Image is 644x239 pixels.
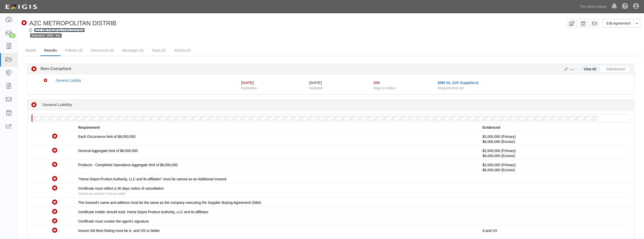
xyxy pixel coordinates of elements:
[483,168,515,172] span: Policy #1912238000333 Insurer: MAPFRE PRAICO Insurance Company
[580,67,600,72] a: View All
[43,102,72,107] b: General Liability
[40,45,61,56] a: Results
[22,19,116,28] div: AZC METROPOLITAN DISTRIB
[373,80,434,85] div: Since 06/20/2024
[78,219,149,223] span: Certificate must contain the agent's signature
[78,163,178,167] span: Products - Completed Operations Aggregate limit of $8,000,000
[483,134,627,144] p: $2,000,000 (Primary)
[483,125,500,129] strong: Evidenced
[52,134,57,139] i: Non-Compliant
[44,79,47,82] i: Non-Compliant
[52,209,57,214] i: Non-Compliant
[4,2,39,11] img: logo-5460c22ac91f19d4615b14bd174203de0afe785f0fc80cf4dbbc73dc1793850b.png
[61,45,86,55] a: Policies (3)
[87,45,118,55] a: Documents (4)
[78,149,138,153] span: General Aggregate limit of $8,000,000
[31,67,37,72] i: Non-Compliant
[373,86,396,90] span: Days in status
[78,229,160,233] span: Insurer AM Best Rating must be A- and VIII or better
[622,4,628,10] i: Help Center - Complianz
[29,20,116,27] span: AZC METROPOLITAN DISTRIB
[52,228,57,233] i: Non-Compliant
[78,192,126,195] span: Should be waived if not provided
[483,148,627,158] p: $2,000,000 (Primary)
[22,20,27,26] i: Non-Compliant
[37,66,71,72] b: Non-Compliant
[30,33,62,38] span: Expiration - 2022 - Jun
[148,45,170,55] a: Tasks (0)
[78,177,226,181] span: "Home Depot Product Authority, LLC and its affiliates" must be named as an Additional Insured
[52,219,57,224] i: Non-Compliant
[603,19,634,28] a: Edit Agreement
[31,102,37,108] i: Non-Compliant 459 days (since 06/20/2024)
[309,86,323,90] span: Updated
[483,154,515,158] span: Policy #1912238000333 Insurer: MAPFRE PRAICO Insurance Company
[22,45,40,55] a: Details
[577,2,609,12] a: The Home Depot
[52,148,57,153] i: Non-Compliant
[78,210,209,214] span: Certificate Holder should read: Home Depot Product Authority, LLC and its affiliates
[56,78,81,82] a: General Liability
[52,186,57,191] i: Non-Compliant
[78,201,261,205] span: The insured's name and address must be the same as the company executing the Supplier Buying Agre...
[52,200,57,205] i: Non-Compliant
[52,162,57,167] i: Non-Compliant
[9,33,16,38] div: 16
[241,85,305,91] span: Expiration
[170,45,194,55] a: Activity (0)
[52,176,57,182] i: Non-Compliant
[78,135,135,139] span: Each Occurrence limit of $8,000,000
[483,162,627,172] p: $2,000,000 (Primary)
[78,125,100,129] strong: Requirement
[562,67,568,71] a: Edit Results
[603,67,629,72] a: Deficiencies
[438,80,479,85] a: $8M GL (US Suppliers)
[118,45,147,55] a: Messages (6)
[34,28,85,32] a: AZC METROPOLITAN DISTRIB
[483,140,515,144] span: Policy #1912238000333 Insurer: MAPFRE PRAICO Insurance Company
[78,186,164,190] span: Certificate must reflect a 30 days notice of cancellation
[309,80,366,85] div: [DATE]
[483,228,627,233] p: A and XV
[438,86,464,90] span: Requirement set
[241,80,254,85] div: [DATE]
